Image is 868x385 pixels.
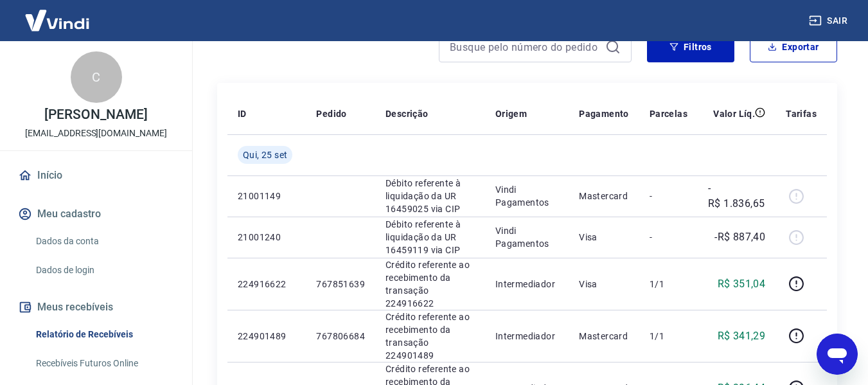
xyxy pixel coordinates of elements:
p: Pagamento [579,107,629,120]
p: Vindi Pagamentos [495,224,558,250]
p: ID [238,107,247,120]
p: 1/1 [650,330,687,343]
button: Filtros [647,31,734,62]
p: 767806684 [316,330,365,343]
a: Recebíveis Futuros Online [31,350,177,377]
p: Mastercard [579,330,629,343]
button: Meu cadastro [15,200,177,228]
p: Descrição [385,107,429,120]
p: -R$ 1.836,65 [708,181,765,211]
p: Tarifas [786,107,817,120]
p: Crédito referente ao recebimento da transação 224916622 [385,258,475,310]
p: Débito referente à liquidação da UR 16459119 via CIP [385,218,475,256]
p: Mastercard [579,190,629,202]
a: Relatório de Recebíveis [31,321,177,348]
p: -R$ 887,40 [714,229,765,245]
p: 1/1 [650,278,687,291]
a: Dados da conta [31,228,177,255]
a: Dados de login [31,257,177,283]
button: Exportar [750,31,837,62]
button: Sair [806,9,853,33]
p: Vindi Pagamentos [495,183,558,209]
p: [EMAIL_ADDRESS][DOMAIN_NAME] [25,127,167,140]
p: Intermediador [495,330,558,343]
p: 224916622 [238,278,296,291]
p: R$ 341,29 [718,328,766,344]
p: R$ 351,04 [718,276,766,292]
p: Intermediador [495,278,558,291]
a: Início [15,161,177,190]
img: Vindi [15,1,99,40]
p: Origem [495,107,527,120]
p: 21001240 [238,231,296,244]
p: [PERSON_NAME] [44,108,147,121]
p: 21001149 [238,190,296,202]
iframe: Botão para abrir a janela de mensagens [817,334,858,375]
p: Parcelas [650,107,687,120]
p: Pedido [316,107,346,120]
p: - [650,190,687,202]
p: Crédito referente ao recebimento da transação 224901489 [385,310,475,362]
p: 224901489 [238,330,296,343]
span: Qui, 25 set [243,148,287,161]
p: Valor Líq. [713,107,755,120]
input: Busque pelo número do pedido [450,37,600,57]
p: 767851639 [316,278,365,291]
button: Meus recebíveis [15,293,177,321]
p: Débito referente à liquidação da UR 16459025 via CIP [385,177,475,215]
p: Visa [579,231,629,244]
p: - [650,231,687,244]
div: C [71,51,122,103]
p: Visa [579,278,629,291]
